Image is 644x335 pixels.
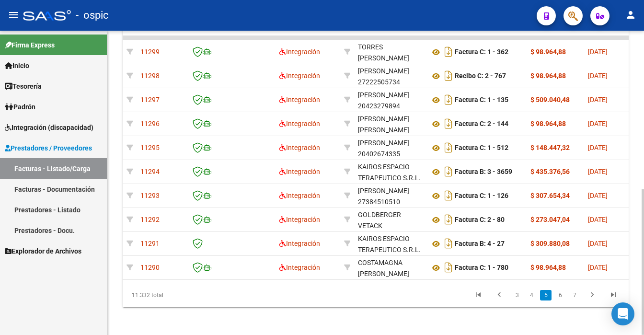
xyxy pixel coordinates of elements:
[455,120,508,128] strong: Factura C: 2 - 144
[279,72,320,80] span: Integración
[530,96,570,104] strong: $ 509.040,48
[530,144,570,151] strong: $ 148.447,32
[140,48,160,56] span: 11299
[279,120,320,127] span: Integración
[530,264,566,271] strong: $ 98.964,88
[455,72,506,80] strong: Recibo C: 2 - 767
[279,48,320,56] span: Integración
[358,185,422,206] div: 27384510510
[442,260,455,275] i: Descargar documento
[530,168,570,175] strong: $ 435.376,56
[5,143,92,153] span: Prestadores / Proveedores
[588,240,608,247] span: [DATE]
[358,114,422,134] div: 27941353717
[442,188,455,203] i: Descargar documento
[553,287,567,303] li: page 6
[455,216,505,224] strong: Factura C: 2 - 80
[5,40,55,50] span: Firma Express
[358,42,422,64] div: TORRES [PERSON_NAME]
[140,168,160,175] span: 11294
[604,290,622,300] a: go to last page
[358,209,422,242] div: GOLDBERGER VETACK [PERSON_NAME]
[140,120,160,127] span: 11296
[76,5,109,26] span: - ospic
[442,164,455,179] i: Descargar documento
[5,102,35,112] span: Padrón
[442,236,455,251] i: Descargar documento
[455,240,505,248] strong: Factura B: 4 - 27
[140,240,160,247] span: 11291
[469,290,487,300] a: go to first page
[358,114,422,136] div: [PERSON_NAME] [PERSON_NAME]
[140,144,160,151] span: 11295
[455,192,508,200] strong: Factura C: 1 - 126
[358,209,422,230] div: 20374081609
[358,66,409,77] div: [PERSON_NAME]
[583,290,601,300] a: go to next page
[588,168,608,175] span: [DATE]
[358,257,422,277] div: 27387246083
[530,192,570,199] strong: $ 307.654,34
[511,290,523,300] a: 3
[588,120,608,127] span: [DATE]
[588,264,608,271] span: [DATE]
[358,42,422,62] div: 27354667628
[279,240,320,247] span: Integración
[588,96,608,104] span: [DATE]
[455,96,508,104] strong: Factura C: 1 - 135
[442,92,455,107] i: Descargar documento
[526,290,537,300] a: 4
[442,212,455,227] i: Descargar documento
[358,257,422,279] div: COSTAMAGNA [PERSON_NAME]
[279,216,320,223] span: Integración
[279,144,320,151] span: Integración
[530,240,570,247] strong: $ 309.880,08
[358,90,409,101] div: [PERSON_NAME]
[490,290,508,300] a: go to previous page
[554,290,566,300] a: 6
[279,192,320,199] span: Integración
[540,290,552,300] a: 5
[140,264,160,271] span: 11290
[5,81,42,92] span: Tesorería
[279,264,320,271] span: Integración
[442,140,455,155] i: Descargar documento
[455,168,512,176] strong: Factura B: 3 - 3659
[510,287,524,303] li: page 3
[358,66,422,86] div: 27222505734
[358,138,409,149] div: [PERSON_NAME]
[442,44,455,59] i: Descargar documento
[140,216,160,223] span: 11292
[358,90,422,110] div: 20423279894
[5,246,81,256] span: Explorador de Archivos
[8,9,19,21] mat-icon: menu
[358,162,422,182] div: 30712193480
[140,192,160,199] span: 11293
[530,72,566,80] strong: $ 98.964,88
[358,162,422,184] div: KAIROS ESPACIO TERAPEUTICO S.R.L.
[611,302,634,325] div: Open Intercom Messenger
[588,144,608,151] span: [DATE]
[358,138,422,158] div: 20402674335
[455,144,508,152] strong: Factura C: 1 - 512
[524,287,539,303] li: page 4
[358,233,422,255] div: KAIROS ESPACIO TERAPEUTICO S.R.L.
[5,60,29,71] span: Inicio
[358,185,409,196] div: [PERSON_NAME]
[567,287,582,303] li: page 7
[530,120,566,127] strong: $ 98.964,88
[279,168,320,175] span: Integración
[455,264,508,272] strong: Factura C: 1 - 780
[123,283,222,307] div: 11.332 total
[140,96,160,104] span: 11297
[588,216,608,223] span: [DATE]
[625,9,636,21] mat-icon: person
[442,116,455,131] i: Descargar documento
[539,287,553,303] li: page 5
[569,290,580,300] a: 7
[358,233,422,254] div: 30712193480
[455,48,508,56] strong: Factura C: 1 - 362
[588,72,608,80] span: [DATE]
[588,192,608,199] span: [DATE]
[279,96,320,104] span: Integración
